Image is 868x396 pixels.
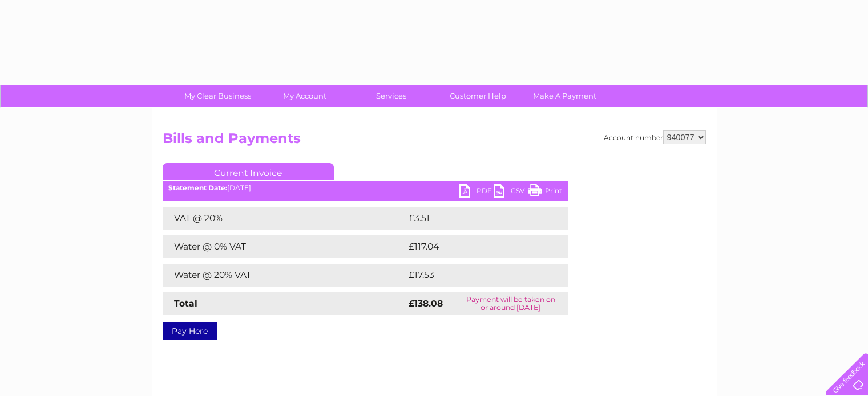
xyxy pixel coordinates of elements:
a: Customer Help [431,85,525,107]
a: Pay Here [163,322,217,340]
a: Services [344,85,438,107]
td: Water @ 0% VAT [163,235,406,258]
td: Payment will be taken on or around [DATE] [454,292,568,315]
td: VAT @ 20% [163,207,406,230]
a: Print [528,184,562,201]
td: £3.51 [406,207,539,230]
h2: Bills and Payments [163,130,706,152]
b: Statement Date: [168,183,227,192]
a: My Account [257,85,352,107]
strong: Total [174,298,197,309]
td: £17.53 [406,264,543,287]
a: PDF [459,184,494,201]
a: My Clear Business [171,85,265,107]
a: Current Invoice [163,163,334,180]
strong: £138.08 [409,298,443,309]
div: Account number [604,130,706,144]
a: CSV [494,184,528,201]
td: £117.04 [406,235,546,258]
td: Water @ 20% VAT [163,264,406,287]
div: [DATE] [163,184,568,192]
a: Make A Payment [518,85,612,107]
